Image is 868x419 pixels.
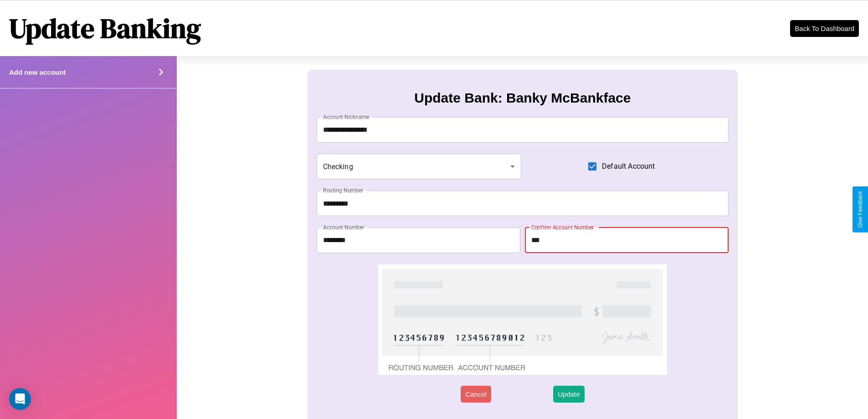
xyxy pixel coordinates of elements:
button: Cancel [461,386,491,403]
button: Update [553,386,584,403]
label: Account Nickname [323,113,370,121]
span: Default Account [602,161,655,172]
h1: Update Banking [9,10,201,47]
h3: Update Bank: Banky McBankface [414,90,631,106]
div: Checking [317,154,522,179]
label: Confirm Account Number [531,223,594,231]
label: Routing Number [323,186,363,194]
button: Back To Dashboard [790,20,859,37]
label: Account Number [323,223,364,231]
h4: Add new account [9,68,66,76]
div: Open Intercom Messenger [9,388,31,410]
img: check [378,264,667,375]
div: Give Feedback [857,191,863,228]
